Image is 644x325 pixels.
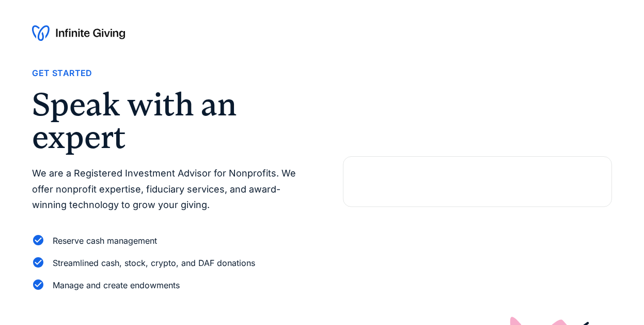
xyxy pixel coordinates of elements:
div: Get Started [32,66,92,80]
p: We are a Registered Investment Advisor for Nonprofits. We offer nonprofit expertise, fiduciary se... [32,166,301,213]
div: Manage and create endowments [53,278,180,292]
h2: Speak with an expert [32,88,301,153]
div: Reserve cash management [53,234,157,248]
div: Streamlined cash, stock, crypto, and DAF donations [53,256,255,270]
